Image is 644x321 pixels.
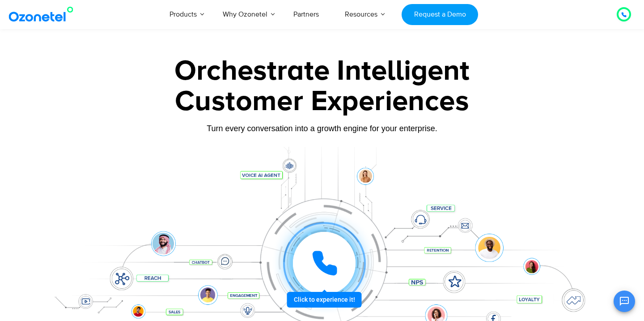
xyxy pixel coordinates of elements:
[42,80,602,123] div: Customer Experiences
[42,124,602,133] div: Turn every conversation into a growth engine for your enterprise.
[402,4,478,25] a: Request a Demo
[614,291,635,312] button: Open chat
[42,57,602,86] div: Orchestrate Intelligent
